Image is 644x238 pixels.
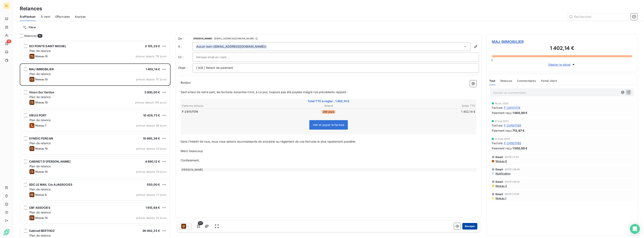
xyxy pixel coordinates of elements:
[143,114,160,117] span: 10 429,73 €
[29,118,51,122] span: Plan de relance
[204,66,233,69] span: ] Retard de paiement
[496,180,503,183] span: Email
[181,158,200,162] span: Cordialement,
[178,66,187,69] span: Objet :
[504,123,521,128] span: F-2410/1165
[213,37,254,40] span: - [EMAIL_ADDRESS][DOMAIN_NAME]
[35,193,47,196] span: Niveau 9
[505,156,519,158] span: [DATE] 11:43
[193,37,212,40] span: [PERSON_NAME]
[378,109,476,114] td: 1 402,14 €
[548,62,571,67] span: Déplier le détail
[75,15,86,19] span: Analyse
[512,111,528,115] span: 1 000,00 €
[145,160,160,163] span: 4 690,12 €
[492,39,632,45] span: MAJ IMMOBILIER
[492,128,512,133] span: Paiement reçu
[492,111,512,115] span: Paiement reçu
[145,44,160,48] span: 2 135,29 €
[496,168,503,171] span: Email
[136,147,167,150] span: prévue depuis 33 jours
[136,216,167,219] span: prévue depuis 25 jours
[462,223,477,230] button: Envoyer
[178,55,193,59] label: Cc :
[135,101,167,104] span: prévue depuis 105 jours
[35,170,48,173] span: Niveau 10
[29,90,54,94] span: Vinon Sur Verdon
[512,146,528,150] span: 1 500,00 €
[178,45,193,49] label: À :
[20,24,39,31] button: Filtrer
[181,149,203,153] span: Merci beaucoup
[489,79,496,82] span: Tout
[35,147,48,150] span: Niveau 10
[35,55,48,58] span: Niveau 10
[500,79,512,82] span: Relances
[505,193,519,195] span: [DATE] 13:56
[7,40,11,43] span: 10
[181,99,476,103] span: Total TTC à régler : 1 402,14 €
[143,137,160,140] span: 10 665,36 €
[35,216,48,219] span: Niveau 10
[182,104,279,108] th: Factures échues
[29,160,70,163] span: CABINET D'[PERSON_NAME]
[547,62,577,67] button: Déplier le détail
[491,59,493,62] span: 0
[496,192,503,196] span: Email
[144,90,160,94] span: 3 000,00 €
[136,193,167,196] span: prévue depuis 27 jours
[136,124,167,127] span: prévue depuis 68 jours
[136,78,167,81] span: prévue depuis 117 jours
[492,146,512,150] span: Paiement reçu
[29,188,51,191] span: Plan de relance
[181,81,191,84] span: Bonjour
[517,79,536,82] span: Commentaires
[196,45,212,49] em: Aucun nom
[24,34,37,38] span: Relances
[492,106,503,110] span: Facture :
[512,128,525,133] span: 713,67 €
[182,110,198,114] span: F-2411/1174
[495,138,510,140] span: 31 mars 2025
[41,15,50,19] span: À venir
[495,184,507,188] span: Niveau 2
[136,55,167,58] span: prévue depuis 119 jours
[29,95,51,99] span: Plan de relance
[35,101,48,104] span: Niveau 10
[495,102,508,105] span: 16 juil. 2025
[147,183,160,186] span: 550,00 €
[505,168,520,171] span: [DATE] 08:49
[29,206,50,209] span: CBF ASSOCIES
[198,221,203,225] span: 1/1
[181,90,348,94] span: Sauf erreur de notre part, les factures suivantes n’ont, à ce jour, toujours pas été payées malgr...
[29,67,54,71] span: MAJ IMMOBILIER
[29,211,51,214] span: Plan de relance
[29,141,51,145] span: Plan de relance
[20,5,42,12] h3: Relances
[196,66,197,69] span: [
[37,34,42,38] span: 10
[495,159,507,163] span: Niveau 6
[492,123,503,128] span: Facture :
[29,229,55,232] span: Cabinet BERTHOZ
[378,104,476,108] th: Solde TTC
[181,140,356,143] span: Dans l’intérêt de tous, nous vous serions reconnaissants de procéder au règlement de ces factures...
[29,44,66,48] span: SCI PONTS SAINT MICHEL
[197,66,204,70] span: 3CR
[146,67,160,71] span: 1 402,14 €
[29,164,51,168] span: Plan de relance
[496,155,503,159] span: Email
[196,54,240,60] input: Adresse email en copie ...
[505,181,520,183] span: [DATE] 08:34
[55,15,70,19] span: Effectuées
[3,2,10,9] div: 3C
[492,141,503,145] span: Facture :
[20,15,36,19] span: À effectuer
[3,40,10,47] a: 10
[495,120,509,122] span: 27 mai 2025
[630,224,640,234] div: Open Intercom Messenger
[29,49,51,53] span: Plan de relance
[146,206,160,209] span: 1 615,68 €
[492,45,632,53] h3: 1 402,14 €
[3,229,10,236] img: Logo LeanPay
